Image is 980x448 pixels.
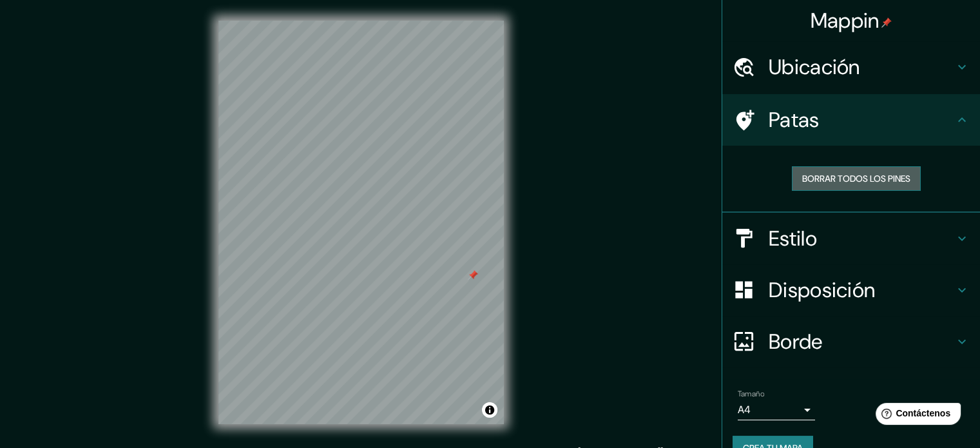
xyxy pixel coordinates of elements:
[722,94,980,146] div: Patas
[769,106,820,133] font: Patas
[802,173,910,184] font: Borrar todos los pines
[865,398,966,434] iframe: Lanzador de widgets de ayuda
[738,389,764,399] font: Tamaño
[722,264,980,316] div: Disposición
[738,403,751,416] font: A4
[769,328,823,355] font: Borde
[811,7,879,34] font: Mappin
[722,213,980,264] div: Estilo
[769,54,860,81] font: Ubicación
[722,41,980,93] div: Ubicación
[792,166,921,191] button: Borrar todos los pines
[738,400,815,420] div: A4
[881,17,892,28] img: pin-icon.png
[482,402,497,418] button: Activar o desactivar atribución
[769,225,817,252] font: Estilo
[218,21,504,424] canvas: Mapa
[769,277,875,304] font: Disposición
[722,316,980,367] div: Borde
